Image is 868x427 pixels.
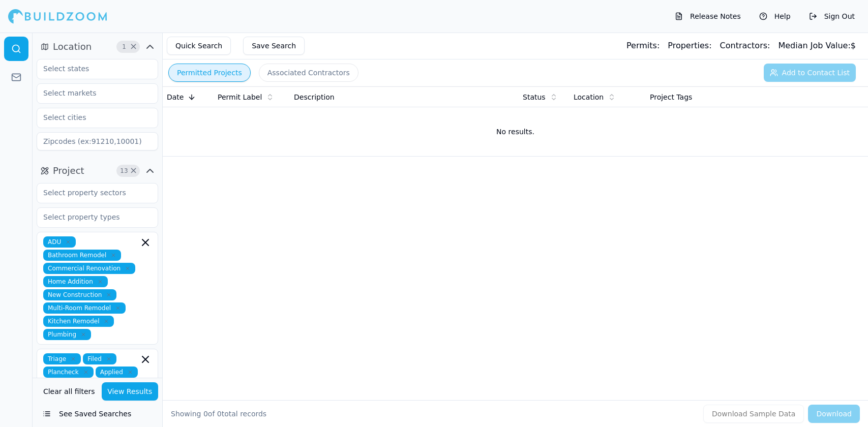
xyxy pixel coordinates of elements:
span: Properties: [668,41,711,50]
span: Permits: [626,41,660,50]
input: Select markets [37,84,145,102]
input: Select states [37,59,145,78]
div: Showing of total records [171,409,266,419]
button: Permitted Projects [168,64,251,82]
input: Select property sectors [37,184,145,202]
span: Applied [96,367,138,378]
span: Plumbing [43,329,91,340]
span: Project Tags [650,92,692,102]
td: No results. [163,107,868,156]
button: Save Search [243,37,305,55]
span: Triage [43,353,81,364]
span: Clear Project filters [130,168,137,173]
span: Status [523,92,546,102]
span: Filed [83,353,116,364]
button: Location1Clear Location filters [37,39,158,55]
span: Commercial Renovation [43,263,135,274]
span: Project [53,164,84,178]
button: Project13Clear Project filters [37,163,158,179]
span: 0 [217,410,222,418]
span: Bathroom Remodel [43,250,121,261]
span: Permit Label [218,92,262,102]
button: Quick Search [167,37,231,55]
span: Description [294,92,335,102]
span: New Construction [43,289,116,300]
span: Plancheck [43,367,94,378]
input: Select cities [37,108,145,127]
span: Kitchen Remodel [43,316,114,327]
button: Sign Out [804,8,860,24]
span: 0 [203,410,208,418]
span: Contractors: [720,41,770,50]
button: Release Notes [670,8,746,24]
span: Location [53,40,92,54]
span: 13 [119,166,129,176]
button: Help [754,8,796,24]
button: Clear all filters [41,382,98,401]
button: View Results [102,382,159,401]
span: Clear Location filters [130,44,137,49]
span: 1 [119,42,129,52]
div: $ [778,40,856,52]
span: Home Addition [43,276,108,287]
span: ADU [43,236,76,248]
button: See Saved Searches [37,405,158,423]
span: Median Job Value: [778,41,850,50]
input: Select property types [37,208,145,226]
button: Associated Contractors [259,64,358,82]
span: Date [167,92,184,102]
span: Location [574,92,604,102]
span: Multi-Room Remodel [43,302,126,314]
input: Zipcodes (ex:91210,10001) [37,132,158,150]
